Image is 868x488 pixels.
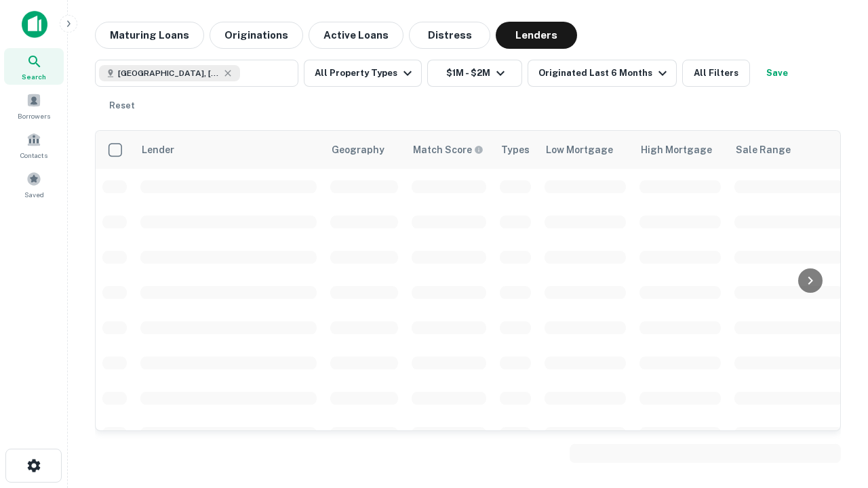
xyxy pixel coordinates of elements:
th: Geography [323,131,405,169]
th: Lender [134,131,323,169]
iframe: Chat Widget [800,380,868,445]
h6: Match Score [413,142,481,157]
th: High Mortgage [633,131,728,169]
div: Low Mortgage [546,142,613,158]
img: capitalize-icon.png [22,11,47,38]
button: Originations [210,22,303,49]
button: $1M - $2M [427,60,522,87]
a: Contacts [4,127,64,163]
th: Low Mortgage [538,131,633,169]
div: Originated Last 6 Months [538,65,671,81]
span: Search [22,71,46,82]
button: Originated Last 6 Months [528,60,677,87]
th: Sale Range [728,131,850,169]
span: Saved [24,189,44,200]
div: Capitalize uses an advanced AI algorithm to match your search with the best lender. The match sco... [413,142,484,157]
div: High Mortgage [641,142,712,158]
button: All Property Types [304,60,422,87]
div: Types [501,142,530,158]
button: Active Loans [309,22,403,49]
a: Saved [4,166,64,203]
th: Types [493,131,538,169]
button: All Filters [682,60,750,87]
span: [GEOGRAPHIC_DATA], [GEOGRAPHIC_DATA], [GEOGRAPHIC_DATA] [118,67,220,79]
button: Distress [409,22,490,49]
a: Borrowers [4,87,64,124]
button: Save your search to get updates of matches that match your search criteria. [755,60,799,87]
button: Lenders [496,22,577,49]
th: Capitalize uses an advanced AI algorithm to match your search with the best lender. The match sco... [405,131,493,169]
div: Lender [142,142,174,158]
button: Reset [100,92,144,119]
a: Search [4,48,64,85]
span: Borrowers [18,110,50,121]
div: Geography [332,142,384,158]
div: Sale Range [736,142,791,158]
button: Maturing Loans [95,22,204,49]
span: Contacts [20,150,47,161]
